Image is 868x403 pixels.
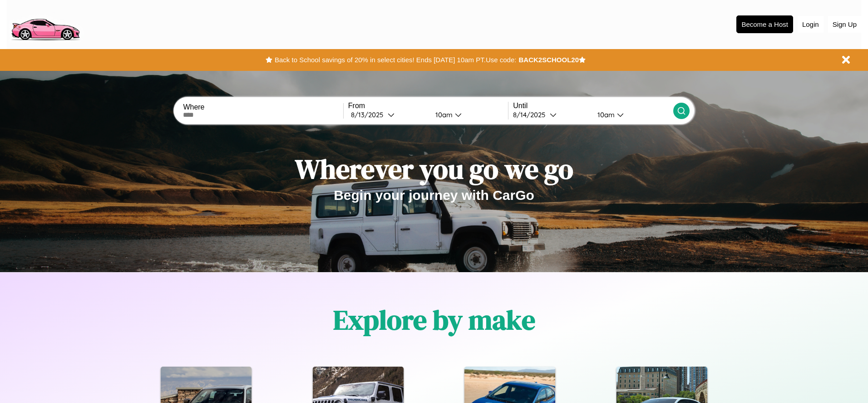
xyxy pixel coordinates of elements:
b: BACK2SCHOOL20 [518,56,579,64]
div: 8 / 13 / 2025 [351,110,388,119]
button: Sign Up [828,16,861,33]
button: Become a Host [736,15,793,33]
label: Where [183,103,343,111]
div: 10am [431,110,455,119]
button: 10am [428,110,508,119]
button: Login [798,16,824,33]
label: From [348,102,508,110]
h1: Explore by make [333,301,535,338]
label: Until [513,102,673,110]
div: 10am [593,110,617,119]
button: 8/13/2025 [348,110,428,119]
div: 8 / 14 / 2025 [513,110,550,119]
button: Back to School savings of 20% in select cities! Ends [DATE] 10am PT.Use code: [272,54,518,66]
button: 10am [590,110,673,119]
img: logo [7,5,84,43]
